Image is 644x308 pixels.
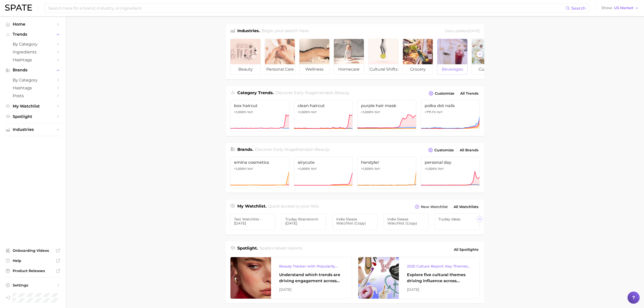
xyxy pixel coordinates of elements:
[361,167,373,171] span: >1,000%
[234,103,285,108] span: box haircut
[414,203,449,210] button: New Watchlist
[460,91,478,96] span: All Trends
[403,39,433,75] a: grocery
[247,167,253,171] span: YoY
[230,157,289,188] a: emina cosmetics>1,000% YoY
[332,213,378,230] a: Indie Sleaze Watchlist (copy)
[421,157,480,188] a: personal day>1,000% YoY
[4,20,62,28] a: Home
[4,56,62,64] a: Hashtags
[4,257,62,264] a: Help
[421,100,480,131] a: polka dot nails+771.1% YoY
[358,257,480,299] a: 2025 Culture Report: Key Themes That Are Shaping Consumer DemandExplore five cultural themes driv...
[425,110,436,114] span: +771.1%
[230,100,289,131] a: box haircut>1,000% YoY
[13,248,53,253] span: Onboarding Videos
[294,100,353,131] a: clean haircut>1,000% YoY
[4,247,62,254] a: Onboarding Videos
[261,28,309,35] h2: Begin your search here.
[234,110,246,114] span: >1,000%
[357,100,416,131] a: purple hair mask>1,000% YoY
[13,78,53,83] span: by Category
[298,110,310,114] span: >1,000%
[472,39,502,75] a: culinary
[435,213,480,230] a: Tryday Ideas
[407,263,471,269] div: 2025 Culture Report: Key Themes That Are Shaping Consumer Demand
[4,40,62,48] a: by Category
[374,110,380,114] span: YoY
[459,90,480,97] a: All Trends
[434,148,454,152] span: Customize
[230,64,260,74] span: beauty
[4,267,62,275] a: Product Releases
[230,213,275,230] a: Test Watchlist - [DATE]
[458,147,480,154] a: All Brands
[4,292,62,304] a: Log out. Currently logged in as Brennan McVicar with e-mail brennan@spate.nyc.
[435,91,454,96] span: Customize
[4,31,62,38] button: Trends
[4,113,62,120] a: Spotlight
[454,205,478,209] span: All Watchlists
[387,217,425,225] span: Indie Sleaze Watchlist (copy)
[265,64,295,74] span: personal care
[13,283,53,288] span: Settings
[234,167,246,171] span: >1,000%
[13,269,53,273] span: Product Releases
[279,263,344,269] div: Beauty Tracker with Popularity Index
[421,205,448,209] span: New Watchlist
[285,217,323,225] span: Tryday Brainstorm [DATE]
[427,90,456,97] button: Customize
[4,126,62,133] button: Industries
[298,103,349,108] span: clean haircut
[13,127,53,132] span: Industries
[237,147,253,152] span: Brands .
[425,167,437,171] span: >1,000%
[571,6,586,11] span: Search
[237,28,260,35] h1: Industries.
[13,22,53,27] span: Home
[311,167,317,171] span: YoY
[4,102,62,110] a: My Watchlist
[294,157,353,188] a: airycute>1,000% YoY
[281,213,327,230] a: Tryday Brainstorm [DATE]
[452,203,480,210] a: All Watchlists
[247,110,253,114] span: YoY
[268,203,319,210] h2: Quick access to your lists.
[4,84,62,92] a: Hashtags
[368,64,398,74] span: cultural shifts
[614,7,633,9] span: US Market
[13,68,53,72] span: Brands
[454,247,478,253] span: All Spotlights
[13,57,53,62] span: Hashtags
[476,216,483,222] button: Scroll Right
[437,39,468,75] a: beverages
[403,64,433,74] span: grocery
[48,4,566,12] input: Search here for a brand, industry, or ingredient
[361,103,413,108] span: purple hair mask
[13,42,53,47] span: by Category
[407,286,471,293] div: [DATE]
[407,272,471,284] div: Explore five cultural themes driving influence across beauty, food, and pop culture.
[4,92,62,100] a: Posts
[259,245,303,254] h2: Spate's latest reports.
[13,114,53,119] span: Spotlight
[13,104,53,109] span: My Watchlist
[279,272,344,284] div: Understand which trends are driving engagement across platforms in the skin, hair, makeup, and fr...
[600,5,640,11] button: ShowUS Market
[237,203,266,210] h1: My Watchlist.
[334,39,364,75] a: homecare
[361,110,373,114] span: >1,000%
[476,51,483,57] button: Scroll Right
[357,157,416,188] a: herstyler>1,000% YoY
[336,217,374,225] span: Indie Sleaze Watchlist (copy)
[298,167,310,171] span: >1,000%
[368,39,399,75] a: cultural shifts
[255,147,330,152] span: Discover Early Stage brands in .
[315,147,329,152] span: beauty
[438,217,476,221] span: Tryday Ideas
[13,258,53,263] span: Help
[472,64,502,74] span: culinary
[601,7,613,9] span: Show
[445,28,480,35] div: Data update: [DATE]
[437,64,467,74] span: beverages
